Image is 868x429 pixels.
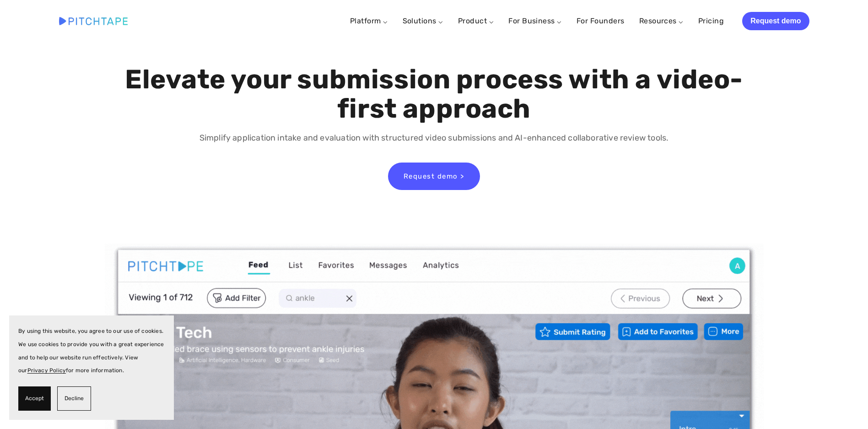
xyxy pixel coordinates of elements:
[9,315,174,420] section: Cookie banner
[18,325,165,377] p: By using this website, you agree to our use of cookies. We use cookies to provide you with a grea...
[123,65,745,124] h1: Elevate your submission process with a video-first approach
[123,131,745,145] p: Simplify application intake and evaluation with structured video submissions and AI-enhanced coll...
[388,163,480,190] a: Request demo >
[698,13,724,29] a: Pricing
[742,12,809,30] a: Request demo
[27,367,66,374] a: Privacy Policy
[508,16,562,25] a: For Business ⌵
[403,16,443,25] a: Solutions ⌵
[57,386,91,411] button: Decline
[25,392,44,405] span: Accept
[350,16,388,25] a: Platform ⌵
[639,16,684,25] a: Resources ⌵
[65,392,84,405] span: Decline
[577,13,625,29] a: For Founders
[59,17,128,25] img: Pitchtape | Video Submission Management Software
[458,16,494,25] a: Product ⌵
[18,386,51,411] button: Accept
